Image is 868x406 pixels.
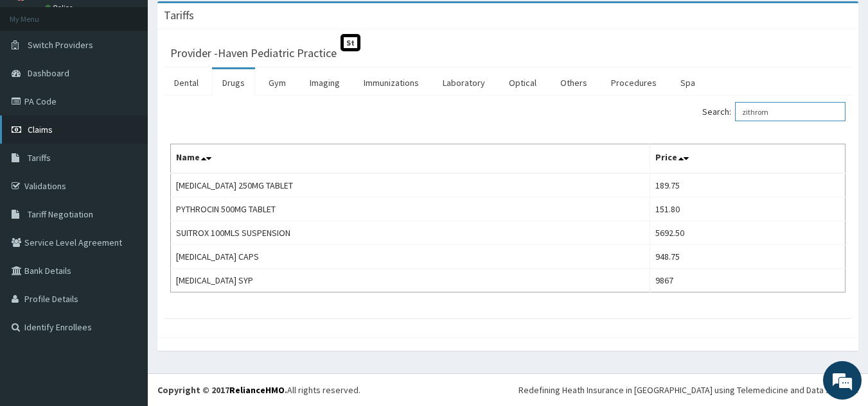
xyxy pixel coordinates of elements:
a: Procedures [601,69,667,96]
a: Optical [499,69,547,96]
img: d_794563401_company_1708531726252_794563401 [24,64,52,96]
div: Minimize live chat window [211,6,242,37]
td: 5692.50 [650,221,846,245]
strong: Copyright © 2017 . [157,384,287,396]
span: Claims [28,124,53,135]
td: PYTHROCIN 500MG TABLET [171,198,650,221]
div: Chat with us now [67,72,216,89]
footer: All rights reserved. [148,373,868,406]
span: St [341,34,360,51]
a: Laboratory [432,69,495,96]
span: Dashboard [28,67,69,79]
label: Search: [702,102,846,121]
td: 151.80 [650,198,846,221]
input: Search: [735,102,846,121]
td: 9867 [650,269,846,292]
td: [MEDICAL_DATA] SYP [171,269,650,292]
span: Tariffs [28,152,51,164]
a: Immunizations [353,69,429,96]
h3: Provider - Haven Pediatric Practice [170,47,337,59]
textarea: Type your message and hit 'Enter' [6,270,245,315]
td: 948.75 [650,245,846,269]
td: SUITROX 100MLS SUSPENSION [171,221,650,245]
th: Name [171,144,650,174]
a: Others [550,69,598,96]
td: [MEDICAL_DATA] 250MG TABLET [171,173,650,198]
a: Drugs [212,69,255,96]
a: RelianceHMO [229,384,285,396]
a: Gym [258,69,296,96]
span: Tariff Negotiation [28,208,93,220]
span: Switch Providers [28,39,93,51]
a: Imaging [299,69,350,96]
span: We're online! [75,121,177,251]
a: Online [45,3,76,12]
th: Price [650,144,846,174]
a: Dental [164,69,209,96]
h3: Tariffs [164,10,194,21]
td: [MEDICAL_DATA] CAPS [171,245,650,269]
td: 189.75 [650,173,846,198]
a: Spa [670,69,705,96]
div: Redefining Heath Insurance in [GEOGRAPHIC_DATA] using Telemedicine and Data Science! [518,384,858,396]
